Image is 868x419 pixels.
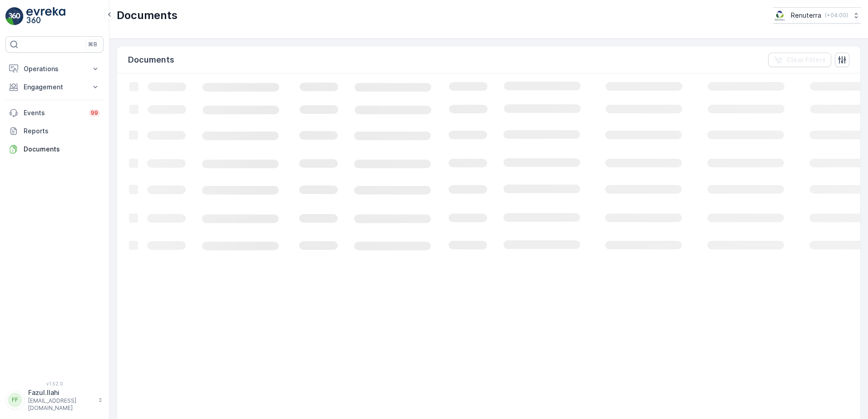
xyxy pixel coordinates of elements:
p: Engagement [24,83,85,92]
button: Renuterra(+04:00) [773,7,861,24]
a: Documents [5,140,104,158]
p: [EMAIL_ADDRESS][DOMAIN_NAME] [28,397,94,412]
p: Reports [24,127,100,136]
p: Clear Filters [786,55,826,64]
p: Renuterra [791,11,821,20]
a: Reports [5,122,104,140]
p: 99 [91,109,98,117]
p: Events [24,108,84,117]
img: Screenshot_2024-07-26_at_13.33.01.png [773,10,787,20]
img: logo [5,7,24,25]
button: FFFazul.Ilahi[EMAIL_ADDRESS][DOMAIN_NAME] [5,388,104,412]
button: Engagement [5,78,104,96]
p: ⌘B [88,41,97,48]
div: FF [8,393,22,407]
p: Documents [117,8,178,23]
p: Documents [128,54,174,66]
p: Operations [24,64,85,73]
p: Documents [24,145,100,154]
a: Events99 [5,104,104,122]
p: Fazul.Ilahi [28,388,94,397]
span: v 1.52.0 [5,381,104,386]
button: Operations [5,60,104,78]
p: ( +04:00 ) [825,12,848,19]
img: logo_light-DOdMpM7g.png [26,7,65,25]
button: Clear Filters [768,53,831,67]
